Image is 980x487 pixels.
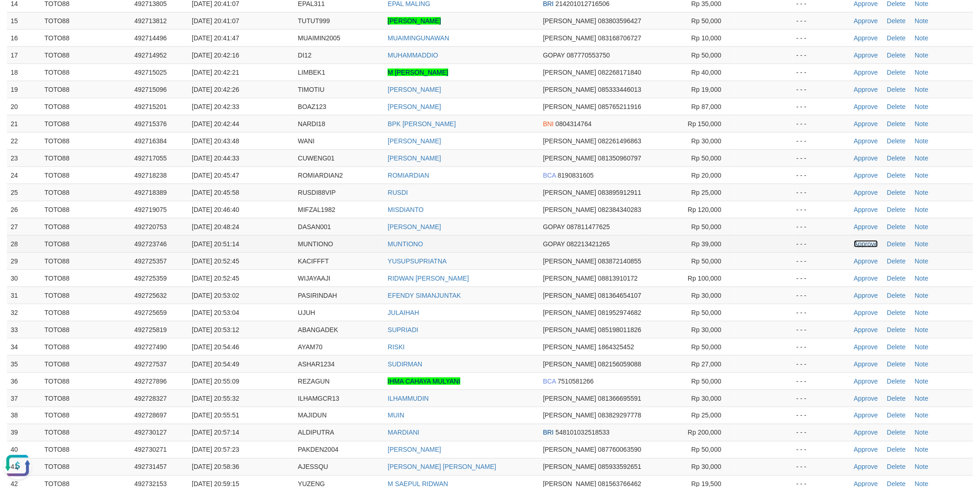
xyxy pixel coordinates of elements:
[543,189,597,196] span: [PERSON_NAME]
[691,240,722,248] span: Rp 39,000
[41,287,131,304] td: TOTO88
[388,189,408,196] a: RUSDI
[793,29,850,46] td: - - -
[7,218,41,235] td: 27
[543,34,597,42] span: [PERSON_NAME]
[7,64,41,81] td: 18
[192,309,239,316] span: [DATE] 20:53:04
[598,137,641,145] span: Copy 082261496863 to clipboard
[7,29,41,46] td: 16
[688,206,721,213] span: Rp 120,000
[41,12,131,29] td: TOTO88
[854,257,878,265] a: Approve
[41,64,131,81] td: TOTO88
[7,304,41,321] td: 32
[7,338,41,355] td: 34
[854,189,878,196] a: Approve
[298,206,335,213] span: MIFZAL1982
[7,184,41,201] td: 25
[41,132,131,149] td: TOTO88
[41,115,131,132] td: TOTO88
[41,98,131,115] td: TOTO88
[134,137,167,145] span: 492716384
[793,64,850,81] td: - - -
[298,189,336,196] span: RUSDI88VIP
[7,46,41,64] td: 17
[192,257,239,265] span: [DATE] 20:52:45
[887,429,905,436] a: Delete
[134,360,167,368] span: 492727537
[388,412,404,419] a: MUIN
[192,172,239,179] span: [DATE] 20:45:47
[598,34,641,42] span: Copy 083168706727 to clipboard
[854,412,878,419] a: Approve
[388,17,441,25] a: [PERSON_NAME]
[298,343,322,351] span: AYAM70
[887,172,905,179] a: Delete
[887,463,905,471] a: Delete
[915,360,929,368] a: Note
[298,154,334,162] span: CUWENG01
[41,201,131,218] td: TOTO88
[793,81,850,98] td: - - -
[915,257,929,265] a: Note
[388,206,424,213] a: MISDIANTO
[192,86,239,93] span: [DATE] 20:42:26
[915,137,929,145] a: Note
[388,343,405,351] a: RISKI
[915,189,929,196] a: Note
[543,343,597,351] span: [PERSON_NAME]
[854,463,878,471] a: Approve
[192,154,239,162] span: [DATE] 20:44:33
[887,120,905,128] a: Delete
[134,309,167,316] span: 492725659
[854,292,878,299] a: Approve
[887,412,905,419] a: Delete
[388,137,441,145] a: [PERSON_NAME]
[7,12,41,29] td: 15
[793,98,850,115] td: - - -
[388,172,429,179] a: ROMIARDIAN
[598,154,641,162] span: Copy 081350960797 to clipboard
[41,184,131,201] td: TOTO88
[915,17,929,25] a: Note
[134,189,167,196] span: 492718389
[134,120,167,128] span: 492715376
[543,120,554,128] span: BNI
[298,275,330,282] span: WIJAYAAJI
[854,360,878,368] a: Approve
[854,154,878,162] a: Approve
[192,223,239,231] span: [DATE] 20:48:24
[134,292,167,299] span: 492725632
[134,69,167,76] span: 492715025
[793,132,850,149] td: - - -
[793,287,850,304] td: - - -
[388,275,469,282] a: RIDWAN [PERSON_NAME]
[887,378,905,385] a: Delete
[298,326,338,333] span: ABANGADEK
[7,98,41,115] td: 20
[887,395,905,402] a: Delete
[793,115,850,132] td: - - -
[854,275,878,282] a: Approve
[298,172,343,179] span: ROMIARDIAN2
[192,275,239,282] span: [DATE] 20:52:45
[915,412,929,419] a: Note
[192,103,239,110] span: [DATE] 20:42:33
[793,149,850,167] td: - - -
[298,17,330,25] span: TUTUT999
[915,223,929,231] a: Note
[854,378,878,385] a: Approve
[854,17,878,25] a: Approve
[192,206,239,213] span: [DATE] 20:46:40
[854,429,878,436] a: Approve
[854,172,878,179] a: Approve
[887,206,905,213] a: Delete
[388,34,449,42] a: MUAIMINGUNAWAN
[691,86,722,93] span: Rp 19,000
[915,120,929,128] a: Note
[567,223,610,231] span: Copy 087811477625 to clipboard
[41,355,131,372] td: TOTO88
[854,137,878,145] a: Approve
[793,321,850,338] td: - - -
